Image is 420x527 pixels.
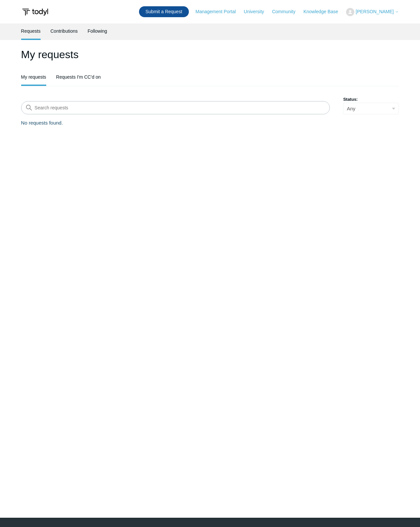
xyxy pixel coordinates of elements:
[21,69,46,85] a: My requests
[21,119,399,127] p: No requests found.
[272,8,302,15] a: Community
[139,6,189,17] a: Submit a Request
[87,23,107,39] a: Following
[303,8,345,15] a: Knowledge Base
[21,47,399,62] h1: My requests
[21,23,41,39] a: Requests
[51,23,78,39] a: Contributions
[356,9,394,14] span: [PERSON_NAME]
[343,96,399,103] label: Status:
[195,8,242,15] a: Management Portal
[56,69,101,85] a: Requests I'm CC'd on
[346,8,399,16] button: [PERSON_NAME]
[244,8,270,15] a: University
[21,6,49,18] img: Todyl Support Center Help Center home page
[21,101,330,114] input: Search requests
